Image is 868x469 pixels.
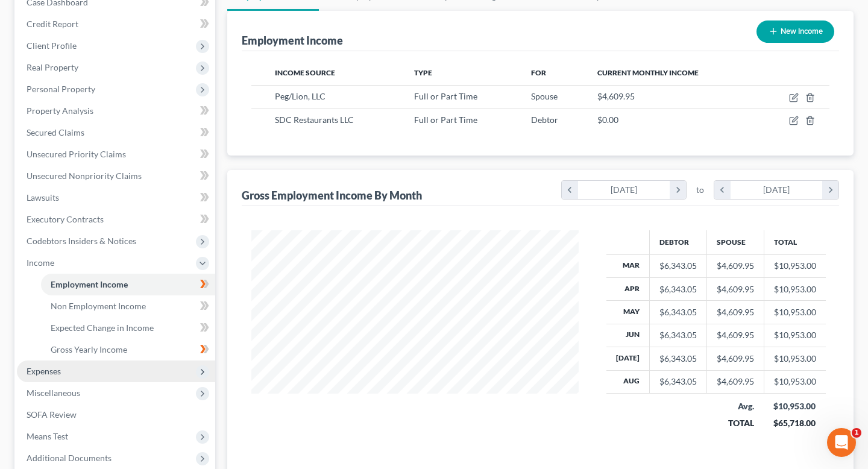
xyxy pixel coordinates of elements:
div: Avg. [716,400,754,412]
a: Lawsuits [17,187,215,209]
th: Jun [606,324,650,347]
span: Gross Yearly Income [51,344,127,354]
span: Expenses [27,366,61,376]
span: Debtor [531,115,558,125]
a: Unsecured Nonpriority Claims [17,165,215,187]
div: $4,609.95 [717,376,754,388]
i: chevron_right [670,181,686,199]
td: $10,953.00 [764,370,826,393]
div: $4,609.95 [717,283,754,295]
span: Employment Income [51,279,128,289]
span: Current Monthly Income [597,68,699,77]
div: $6,343.05 [659,306,697,318]
td: $10,953.00 [764,301,826,324]
div: Employment Income [242,33,343,48]
th: Debtor [649,230,706,254]
span: SOFA Review [27,409,77,420]
div: [DATE] [578,181,670,199]
span: Expected Change in Income [51,323,154,333]
a: Property Analysis [17,100,215,122]
div: $6,343.05 [659,329,697,341]
span: $0.00 [597,115,618,125]
div: $6,343.05 [659,260,697,272]
iframe: Intercom live chat [827,428,856,457]
th: Total [764,230,826,254]
span: For [531,68,546,77]
a: Gross Yearly Income [41,339,215,360]
div: $6,343.05 [659,353,697,365]
td: $10,953.00 [764,277,826,300]
span: Type [414,68,432,77]
div: $10,953.00 [773,400,816,412]
th: May [606,301,650,324]
span: Income Source [275,68,335,77]
div: $6,343.05 [659,283,697,295]
a: Executory Contracts [17,209,215,230]
th: Mar [606,254,650,277]
a: Employment Income [41,274,215,295]
span: Means Test [27,431,68,441]
span: Miscellaneous [27,388,80,398]
td: $10,953.00 [764,254,826,277]
a: Unsecured Priority Claims [17,143,215,165]
span: $4,609.95 [597,91,635,101]
a: Credit Report [17,13,215,35]
span: Codebtors Insiders & Notices [27,236,136,246]
div: $4,609.95 [717,329,754,341]
div: $4,609.95 [717,306,754,318]
span: Personal Property [27,84,95,94]
span: Income [27,257,54,268]
span: Full or Part Time [414,91,477,101]
span: Property Analysis [27,105,93,116]
span: to [696,184,704,196]
a: Secured Claims [17,122,215,143]
div: $4,609.95 [717,260,754,272]
th: [DATE] [606,347,650,370]
span: Unsecured Nonpriority Claims [27,171,142,181]
button: New Income [756,20,834,43]
a: SOFA Review [17,404,215,426]
span: Spouse [531,91,558,101]
div: TOTAL [716,417,754,429]
span: Full or Part Time [414,115,477,125]
span: Secured Claims [27,127,84,137]
span: Unsecured Priority Claims [27,149,126,159]
span: Additional Documents [27,453,112,463]
a: Non Employment Income [41,295,215,317]
td: $10,953.00 [764,324,826,347]
div: Gross Employment Income By Month [242,188,422,203]
span: Client Profile [27,40,77,51]
td: $10,953.00 [764,347,826,370]
th: Apr [606,277,650,300]
span: Lawsuits [27,192,59,203]
i: chevron_right [822,181,838,199]
i: chevron_left [714,181,731,199]
div: [DATE] [731,181,823,199]
a: Expected Change in Income [41,317,215,339]
div: $4,609.95 [717,353,754,365]
span: Credit Report [27,19,78,29]
th: Spouse [706,230,764,254]
span: Non Employment Income [51,301,146,311]
th: Aug [606,370,650,393]
span: Real Property [27,62,78,72]
div: $6,343.05 [659,376,697,388]
div: $65,718.00 [773,417,816,429]
span: Executory Contracts [27,214,104,224]
span: SDC Restaurants LLC [275,115,354,125]
span: Peg/Lion, LLC [275,91,325,101]
i: chevron_left [562,181,578,199]
span: 1 [852,428,861,438]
